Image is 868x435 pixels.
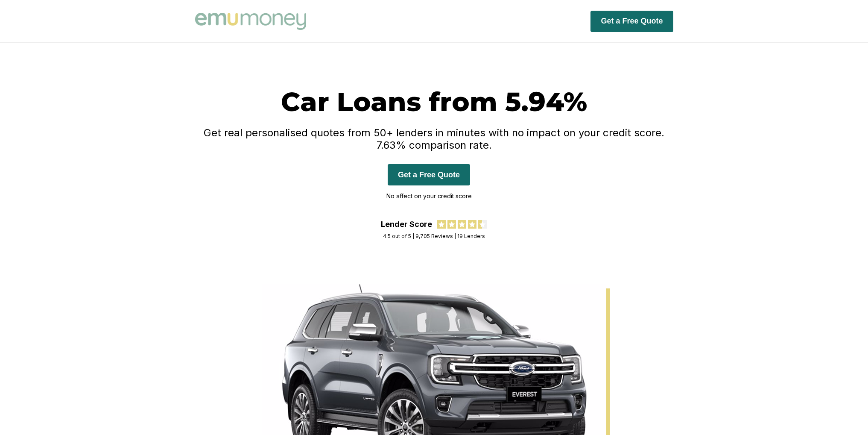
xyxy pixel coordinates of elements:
img: review star [447,220,456,229]
img: Emu Money logo [195,13,306,30]
img: review star [468,220,476,229]
a: Get a Free Quote [590,16,673,25]
div: 4.5 out of 5 | 9,705 Reviews | 19 Lenders [383,233,485,239]
button: Get a Free Quote [388,164,470,185]
h1: Car Loans from 5.94% [195,85,673,118]
img: review star [437,220,446,229]
button: Get a Free Quote [590,11,673,32]
img: review star [478,220,487,229]
div: Lender Score [381,220,432,229]
p: No affect on your credit score [386,190,472,203]
a: Get a Free Quote [388,170,470,179]
img: review star [458,220,466,229]
h4: Get real personalised quotes from 50+ lenders in minutes with no impact on your credit score. 7.6... [195,126,673,151]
